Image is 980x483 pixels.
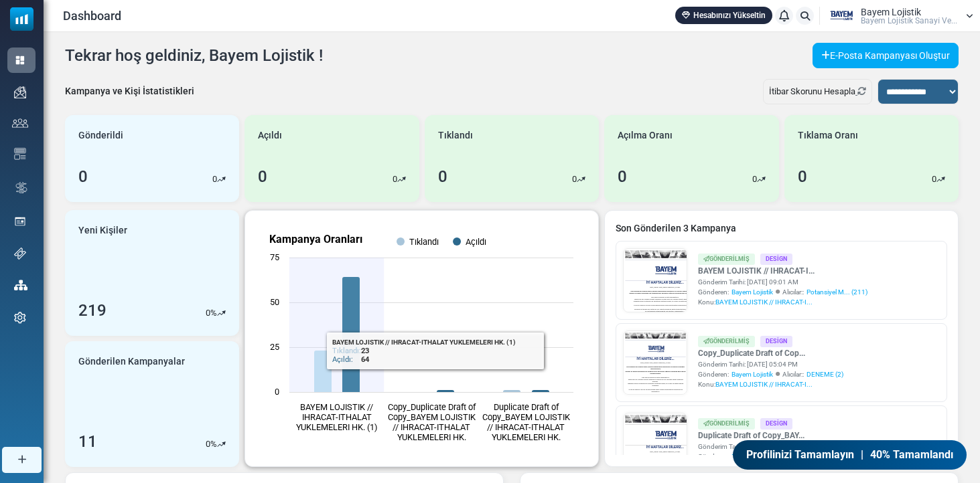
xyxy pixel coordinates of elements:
img: contacts-icon.svg [12,118,28,128]
a: DENEME (2) [807,369,843,379]
span: Yeni haftada bol satışlar dileriz, güncel taleplerinize memnuniyet ile navlun çalışması yapmak is... [46,301,557,312]
div: Gönderen: Alıcılar:: [698,452,843,462]
span: Bayem Lojistik [731,452,773,462]
p: 0 [206,438,210,451]
p: 0 [572,173,577,186]
div: 0 [78,165,88,189]
div: Gönderen: Alıcılar:: [698,369,843,379]
a: Duplicate Draft of Copy_BAY... [698,429,843,442]
div: Gönderim Tarihi: [DATE] 09:01 AM [698,277,867,287]
p: {(first_name)} {(last_name)} [PERSON_NAME], [7,270,596,284]
span: Yeni Kişiler [78,223,127,237]
a: Yeni Kişiler 219 0% [65,210,239,336]
p: 0 [206,306,210,320]
text: Tıklandı [409,237,439,247]
a: Son Gönderilen 3 Kampanya [616,221,947,235]
p: 0 [393,173,397,186]
text: 75 [270,252,279,262]
p: {(first_name)} {(last_name)} [PERSON_NAME], [7,224,456,239]
span: emtia yük sigortası yapabilmekteyiz. [277,451,449,462]
div: % [206,438,226,451]
span: Gönderildi [78,128,123,142]
text: Copy_Duplicate Draft of Copy_BAYEM LOJISTIK // IHRACAT-ITHALAT YUKLEMELERI HK. [388,402,476,442]
span: Firmamız ile taşınan her konteyner FFL sigorta poliçesi ile ekstra teminat altında korunmaktadır, [74,436,528,447]
text: 25 [270,342,279,352]
a: E-Posta Kampanyası Oluştur [813,43,959,68]
table: divider [7,64,456,64]
span: BAYEM LOJISTIK // IHRACAT-I... [715,381,813,388]
h4: Tekrar hoş geldiniz, Bayem Lojistik ! [65,46,323,66]
span: Ayrıca ön nakliyeyi öz mal ve bünyemizde kiralık olarak çalıştırdığımız araçlarımız ile yapmaktayız. [68,405,535,417]
div: Design [760,336,792,347]
p: rekabetçi navlun fiyatlarımız ile çalıştığınız destinasyonlara, en uygun ve kaliteli hizmeti suna... [7,375,596,389]
div: Gönderilmiş [698,254,755,265]
text: 50 [270,297,279,307]
table: divider [7,185,456,185]
div: Kampanya ve Kişi İstatistikleri [65,84,194,98]
p: Tüm Dünya limanları ile aktif çalışmaktayız, [7,345,596,359]
p: Türkiye'nin her yerinden ihracat yüklerinizi ve Dünya'nın her yerinden ithalat yüklerinizi güveni... [7,359,596,374]
text: Kampanya Oranları [269,233,362,246]
text: 0 [275,387,279,397]
span: hacimli ve hedefli işlerinizde ise firmanıza özel kontratlar sağlayıp firmanıza özel navlun tanım... [8,286,454,312]
p: 0 [932,173,936,186]
div: Gönderim Tarihi: [DATE] 05:04 PM [698,359,843,369]
span: | [861,447,863,463]
img: workflow.svg [14,180,29,195]
span: Tıklama Oranı [798,128,858,142]
span: hacimli ve hedefli işlerinizde ise firmanıza özel kontratlar sağlayıp firmanıza özel navlun tanım... [37,316,566,327]
strong: İYİ HAFTALAR DİLERİZ... [162,233,440,260]
span: Profilinizi Tamamlayın [746,447,854,463]
span: Bayem Lojistik [731,369,773,379]
img: settings-icon.svg [14,312,26,324]
a: Copy_Duplicate Draft of Cop... [698,347,843,359]
div: % [206,306,226,320]
span: 40% Tamamlandı [870,447,953,463]
span: Gönderilen Kampanyalar [78,355,185,369]
span: Tıklandı [438,128,473,142]
img: landing_pages.svg [14,215,26,227]
a: Refresh Stats [855,86,866,96]
span: ayrıca talebinize istinaden [154,451,277,462]
div: Gönderen: Alıcılar:: [698,287,867,297]
div: Gönderilmiş [698,336,755,347]
div: 0 [798,165,807,189]
span: Ayrıca ön nakliyeyi öz mal ve bünyemizde kiralık olarak çalıştırdığımız araçlarımız ile yapmaktayız. [30,421,431,447]
strong: İYİ HAFTALAR DİLERİZ... [92,188,370,214]
text: BAYEM LOJISTIK // IHRACAT-ITHALAT YUKLEMELERI HK. (1) [297,402,378,432]
div: 11 [78,429,97,454]
div: Gönderim Tarihi: [DATE] 04:58 PM [698,442,843,452]
img: email-templates-icon.svg [14,148,26,160]
div: İtibar Skorunu Hesapla [763,79,872,104]
span: Bayem Lojistik [861,7,921,17]
img: mailsoftly_icon_blue_white.svg [10,7,33,31]
img: User Logo [824,6,857,26]
div: 0 [438,165,447,189]
svg: Kampanya Oranları [256,221,587,456]
span: BAYEM LOJISTIK // IHRACAT-I... [715,298,813,306]
text: Açıldı [466,237,486,247]
a: Profilinizi Tamamlayın | 40% Tamamlandı [733,440,967,470]
img: dashboard-icon-active.svg [14,54,26,66]
a: Hesabınızı Yükseltin [675,7,772,24]
span: Dashboard [63,7,121,25]
img: support-icon.svg [14,248,26,260]
p: rekabetçi navlun fiyatlarımız ile çalıştığınız destinasyonlara, en uygun ve kaliteli hizmeti suna... [7,374,456,404]
p: Türkiye'nin her yerinden ihracat yüklerinizi ve Dünya'nın her yerinden ithalat yüklerinizi güveni... [7,345,456,375]
span: Yeni haftada bol satışlar dileriz, güncel taleplerinize memnuniyet ile navlun çalışması yapmak is... [15,256,447,282]
span: Bayem Lojistik [731,287,773,297]
span: Bayem Loji̇sti̇k Sanayi̇ Ve... [861,17,957,25]
p: 0 [752,173,757,186]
